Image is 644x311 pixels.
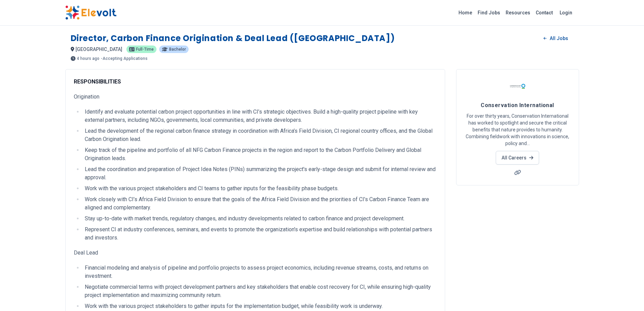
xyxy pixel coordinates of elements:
li: Negotiate commercial terms with project development partners and key stakeholders that enable cos... [83,283,437,299]
li: Work closely with CI’s Africa Field Division to ensure that the goals of the Africa Field Divisio... [83,195,437,212]
li: Keep track of the pipeline and portfolio of all NFG Carbon Finance projects in the region and rep... [83,146,437,163]
li: Work with the various project stakeholders and CI teams to gather inputs for the feasibility phas... [83,184,437,193]
span: Bachelor [169,47,186,51]
iframe: Advertisement [456,194,579,289]
a: Home [456,7,475,18]
a: Contact [533,7,556,18]
span: [GEOGRAPHIC_DATA] [76,47,122,52]
li: Lead the development of the regional carbon finance strategy in coordination with Africa’s Field ... [83,127,437,143]
li: Represent CI at industry conferences, seminars, and events to promote the organization's expertis... [83,225,437,242]
li: Stay up-to-date with market trends, regulatory changes, and industry developments related to carb... [83,215,437,223]
span: Conservation International [481,102,554,108]
h1: Director, Carbon Finance Origination & Deal Lead ([GEOGRAPHIC_DATA]) [71,33,395,44]
span: 4 hours ago [77,56,99,61]
img: Conservation International [509,78,526,95]
li: Lead the coordination and preparation of Project Idea Notes (PINs) summarizing the project's earl... [83,165,437,182]
span: Full-time [136,47,154,51]
p: Deal Lead [74,249,437,257]
p: Origination [74,93,437,101]
li: Identify and evaluate potential carbon project opportunities in line with CI’s strategic objectiv... [83,108,437,124]
p: - Accepting Applications [101,56,148,61]
strong: RESPONSIBILITIES [74,78,121,85]
a: All Jobs [538,33,573,43]
a: Resources [503,7,533,18]
p: For over thirty years, Conservation International has worked to spotlight and secure the critical... [465,113,571,147]
li: Financial modeling and analysis of pipeline and portfolio projects to assess project economics, i... [83,264,437,280]
img: Elevolt [65,5,117,20]
a: Find Jobs [475,7,503,18]
li: Work with the various project stakeholders to gather inputs for the implementation budget, while ... [83,302,437,310]
a: Login [556,6,576,20]
a: All Careers [496,151,539,165]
